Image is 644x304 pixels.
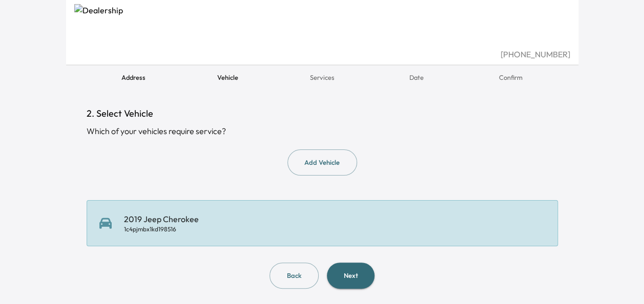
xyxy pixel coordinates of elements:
button: Add Vehicle [287,149,357,176]
button: Next [327,263,375,289]
div: [PHONE_NUMBER] [74,48,570,60]
div: 2019 Jeep Cherokee [124,213,199,233]
div: 1c4pjmbx1kd198516 [124,225,199,233]
h1: 2. Select Vehicle [87,106,558,121]
span: Address [121,73,146,82]
button: Back [269,263,319,289]
img: Dealership [74,4,570,48]
span: Services [310,73,334,82]
span: Date [409,73,424,82]
span: Confirm [499,73,523,82]
div: Which of your vehicles require service? [87,125,558,137]
span: Vehicle [217,73,238,82]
